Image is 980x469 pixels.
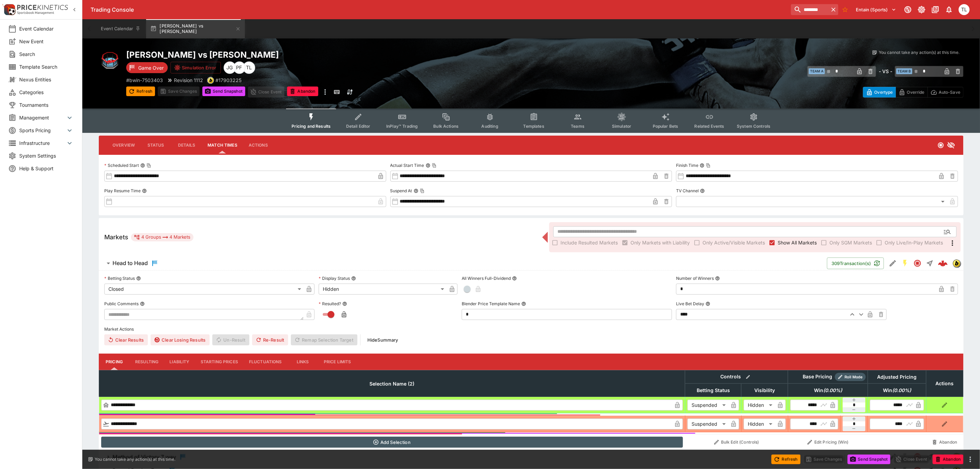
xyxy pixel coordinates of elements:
span: Only Markets with Liability [630,239,690,246]
h6: Head to Head [113,260,148,267]
p: Copy To Clipboard [126,77,163,84]
button: Resulted? [342,301,347,306]
p: Display Status [319,275,350,281]
th: Controls [685,370,788,384]
button: Trent Lewis [957,2,972,17]
div: Closed [104,284,304,295]
button: Live Bet Delay [706,301,710,306]
span: Templates [523,124,544,129]
span: Related Events [695,124,724,129]
h2: Copy To Clipboard [126,49,545,60]
button: Finish TimeCopy To Clipboard [700,163,705,168]
p: Copy To Clipboard [215,77,241,84]
button: Clear Results [104,334,148,345]
svg: Closed [913,259,922,267]
p: All Winners Full-Dividend [462,275,511,281]
span: System Settings [19,152,74,159]
button: Overtype [863,87,896,98]
div: James Gordon [224,61,236,74]
span: Simulator [612,124,631,129]
button: Override [896,87,928,98]
button: Actual Start TimeCopy To Clipboard [426,163,430,168]
span: Help & Support [19,165,74,172]
span: Selection Name (2) [362,380,422,388]
p: Resulted? [319,301,341,307]
div: bwin [207,77,214,84]
button: 309Transaction(s) [827,258,884,269]
button: Re-Result [252,334,288,345]
th: Actions [926,370,963,397]
button: Abandon [928,437,961,448]
button: Abandon [933,455,964,464]
div: Peter Fairgrieve [233,61,246,74]
h6: - VS - [879,68,892,75]
button: No Bookmarks [840,4,851,15]
button: Scheduled StartCopy To Clipboard [140,163,145,168]
button: Public Comments [140,301,145,306]
span: Sports Pricing [19,127,66,134]
p: Game Over [138,64,164,71]
button: Blender Price Template Name [521,301,526,306]
button: Straight [924,257,936,270]
label: Market Actions [104,324,958,334]
button: Match Times [202,137,243,153]
button: Open [941,226,954,238]
span: Un-Result [212,334,249,345]
button: Liability [164,354,195,370]
span: Categories [19,89,74,96]
button: Refresh [126,87,155,96]
p: TV Channel [676,188,699,194]
span: Only SGM Markets [829,239,872,246]
div: Hidden [319,284,447,295]
span: Template Search [19,63,74,70]
span: Betting Status [689,386,737,394]
p: You cannot take any action(s) at this time. [879,49,959,56]
button: Clear Losing Results [151,334,210,345]
button: Copy To Clipboard [706,163,711,168]
button: Simulation Error [170,62,221,73]
p: Number of Winners [676,275,714,281]
span: New Event [19,38,74,45]
button: Documentation [929,3,942,16]
p: Override [907,89,924,96]
p: Betting Status [104,275,135,281]
div: Hidden [744,400,775,411]
button: Edit Pricing (Win) [790,437,866,448]
img: Sportsbook Management [17,11,54,14]
em: ( 0.00 %) [823,386,842,394]
span: Search [19,50,74,58]
span: Infrastructure [19,139,66,147]
p: Blender Price Template Name [462,301,520,307]
button: Refresh [771,455,800,464]
button: Add Selection [101,437,683,448]
span: Tournaments [19,101,74,108]
span: Mark an event as closed and abandoned. [287,88,318,94]
span: Only Active/Visible Markets [702,239,765,246]
button: Overview [107,137,140,153]
button: Suspend AtCopy To Clipboard [414,188,418,193]
p: Finish Time [676,162,698,168]
button: Event Calendar [97,19,145,38]
span: Teams [571,124,585,129]
svg: Hidden [947,141,955,149]
input: search [791,4,829,15]
button: more [966,455,975,464]
button: more [321,87,329,98]
div: Hidden [744,419,775,430]
p: Auto-Save [939,89,960,96]
img: PriceKinetics [17,5,68,10]
button: Toggle light/dark mode [916,3,928,16]
th: Adjusted Pricing [868,370,926,384]
button: Play Resume Time [142,188,147,193]
button: Betting Status [136,276,141,281]
button: Actions [243,137,274,153]
button: Details [171,137,202,153]
img: logo-cerberus--red.svg [938,259,948,268]
span: Pricing and Results [292,124,331,129]
button: Status [140,137,171,153]
button: Pricing [99,354,130,370]
button: TV Channel [700,188,705,193]
span: Mark an event as closed and abandoned. [933,455,964,462]
a: c24b40c0-c9cd-4bc8-849b-5ac3251a2939 [936,256,950,270]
